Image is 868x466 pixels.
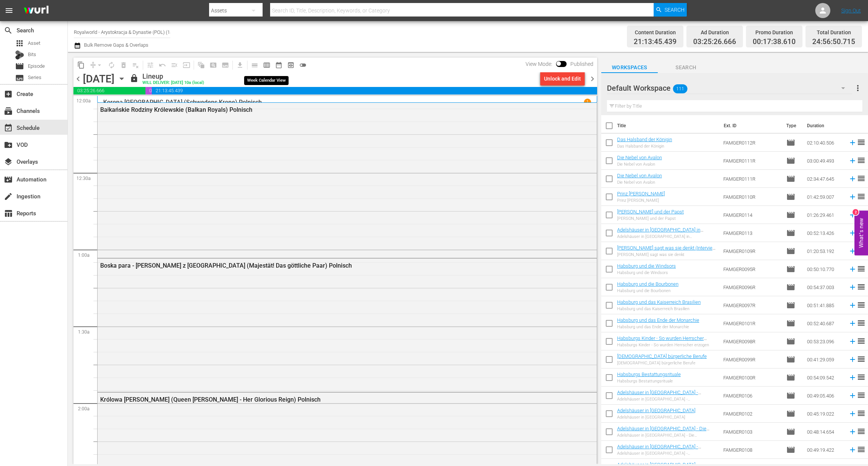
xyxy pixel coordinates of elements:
div: Królowa [PERSON_NAME] (Queen [PERSON_NAME] - Her Glorious Reign) Polnisch [100,396,552,403]
span: Published [567,61,597,67]
a: Habsburg und das Kaiserreich Brasilien [617,299,701,305]
div: Bałkańskie Rodziny Królewskie (Balkan Royals) Polnisch [100,106,552,113]
span: Select an event to delete [118,59,130,71]
div: Habsburg und das Kaiserreich Brasilien [617,306,701,311]
td: FAMGER0102 [720,405,783,423]
svg: Add to Schedule [848,139,857,147]
span: Episode [786,156,795,165]
td: FAMGER0097R [720,296,783,314]
button: Unlock and Edit [540,72,585,85]
a: Adelshäuser in [GEOGRAPHIC_DATA] - [GEOGRAPHIC_DATA] [617,444,701,455]
td: FAMGER0112R [720,134,783,152]
td: FAMGER0100R [720,369,783,387]
td: 01:20:53.192 [804,242,845,260]
div: Adelshäuser in [GEOGRAPHIC_DATA] - Die [PERSON_NAME] in [GEOGRAPHIC_DATA] [617,433,717,438]
span: Episode [786,265,795,274]
span: Overlays [4,157,13,166]
span: reorder [857,210,866,219]
td: 00:52:40.687 [804,314,845,332]
svg: Add to Schedule [848,265,857,273]
span: Series [15,73,24,82]
a: [PERSON_NAME] und der Papst [617,209,684,215]
svg: Add to Schedule [848,410,857,418]
div: Adelshäuser in [GEOGRAPHIC_DATA] [617,415,695,420]
td: 00:50:10.770 [804,260,845,278]
div: Die Nebel von Avalon [617,180,662,185]
div: Boska para - [PERSON_NAME] z [GEOGRAPHIC_DATA] (Majestät! Das göttliche Paar) Polnisch [100,262,552,269]
div: Lineup [142,72,204,81]
span: reorder [857,391,866,400]
div: Habsburgs Kinder - So wurden Herrscher erzogen [617,343,717,347]
svg: Add to Schedule [848,428,857,436]
td: 00:53:23.096 [804,332,845,350]
a: [PERSON_NAME] sagt was sie denkt (Interview mit [PERSON_NAME] von [PERSON_NAME] und Taxis) [617,245,717,262]
span: Episode [786,427,795,436]
span: reorder [857,409,866,418]
td: 00:49:05.406 [804,387,845,405]
span: Episode [786,373,795,382]
td: 02:34:47.645 [804,170,845,188]
a: Habsburg und das Ende der Monarchie [617,317,699,323]
span: Reports [4,209,13,218]
div: Bits [15,50,24,59]
td: 00:54:09.542 [804,369,845,387]
svg: Add to Schedule [848,301,857,309]
p: 1 [586,99,589,105]
span: 00:17:38.610 [145,87,152,94]
svg: Add to Schedule [848,283,857,291]
span: Episode [786,138,795,147]
span: reorder [857,445,866,454]
th: Duration [802,115,848,136]
td: FAMGER0095R [720,260,783,278]
td: FAMGER0106 [720,387,783,405]
span: reorder [857,192,866,201]
span: Episode [786,355,795,364]
a: Die Nebel von Avalon [617,155,662,160]
span: chevron_right [588,74,597,84]
td: FAMGER0111R [720,152,783,170]
span: Episode [786,174,795,183]
span: Episode [786,247,795,256]
span: lock [130,74,139,83]
svg: Add to Schedule [848,319,857,327]
span: Refresh All Search Blocks [193,58,207,72]
span: Series [28,74,41,81]
td: FAMGER0110R [720,188,783,206]
span: Episode [786,228,795,238]
span: Search [658,63,714,72]
a: Habsburgs Kinder - So wurden Herrscher erzogen [617,335,707,347]
td: 00:54:37.003 [804,278,845,296]
span: Remove Gaps & Overlaps [87,59,105,71]
a: Die Nebel von Avalon [617,173,662,178]
span: reorder [857,156,866,165]
span: date_range_outlined [275,61,283,69]
span: reorder [857,373,866,382]
a: Adelshäuser in [GEOGRAPHIC_DATA] - [GEOGRAPHIC_DATA] [617,390,701,401]
span: Asset [28,40,40,47]
span: Episode [786,391,795,400]
span: Asset [15,39,24,48]
span: Episode [786,210,795,219]
span: reorder [857,138,866,147]
a: Prinz [PERSON_NAME] [617,191,665,196]
span: Schedule [4,123,13,132]
div: Adelshäuser in [GEOGRAPHIC_DATA] - [GEOGRAPHIC_DATA] [617,451,717,456]
td: FAMGER0113 [720,224,783,242]
span: Episode [786,337,795,346]
svg: Add to Schedule [848,355,857,364]
svg: Add to Schedule [848,391,857,400]
div: Promo Duration [753,27,796,38]
span: Episode [786,301,795,310]
span: 24 hours Lineup View is OFF [297,59,309,71]
div: Habsburg und die Windsors [617,270,676,275]
span: VOD [4,140,13,149]
div: 2 [853,209,859,215]
td: 00:41:29.059 [804,350,845,369]
span: 03:25:26.666 [73,87,145,94]
div: [PERSON_NAME] und der Papst [617,216,684,221]
td: 00:49:19.422 [804,441,845,459]
svg: Add to Schedule [848,247,857,255]
div: Das Halsband der Königin [617,144,672,149]
img: ans4CAIJ8jUAAAAAAAAAAAAAAAAAAAAAAAAgQb4GAAAAAAAAAAAAAAAAAAAAAAAAJMjXAAAAAAAAAAAAAAAAAAAAAAAAgAT5G... [18,2,54,20]
td: 00:45:19.022 [804,405,845,423]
